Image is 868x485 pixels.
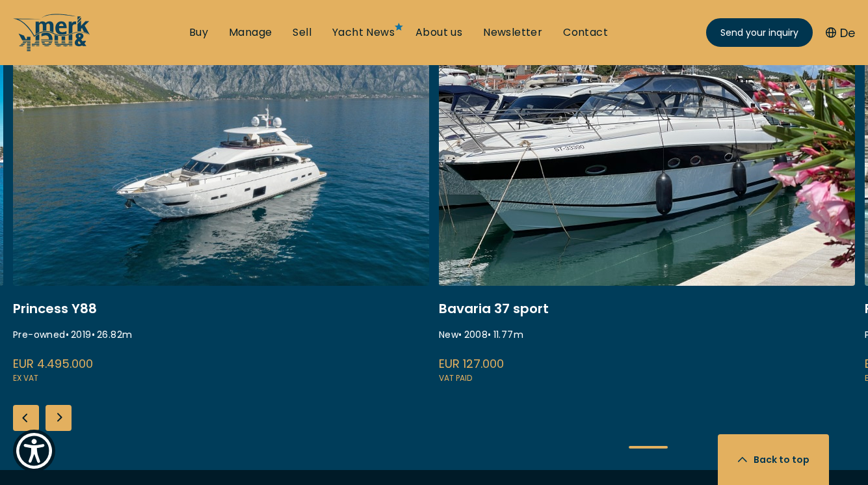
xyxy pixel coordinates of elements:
div: Previous slide [13,405,39,431]
a: / [13,41,91,56]
a: princess y88 [13,38,429,385]
a: Contact [563,25,608,40]
a: marco polo bavaria 37 [439,38,855,385]
button: Back to top [718,434,829,485]
a: Newsletter [483,25,542,40]
a: Send your inquiry [706,18,813,47]
a: Sell [293,25,311,40]
div: Next slide [46,405,72,431]
a: Yacht News [332,25,395,40]
span: Send your inquiry [720,26,798,40]
a: Manage [229,25,272,40]
a: About us [415,25,462,40]
button: De [826,24,855,42]
button: Show Accessibility Preferences [13,430,55,472]
a: Buy [189,25,208,40]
